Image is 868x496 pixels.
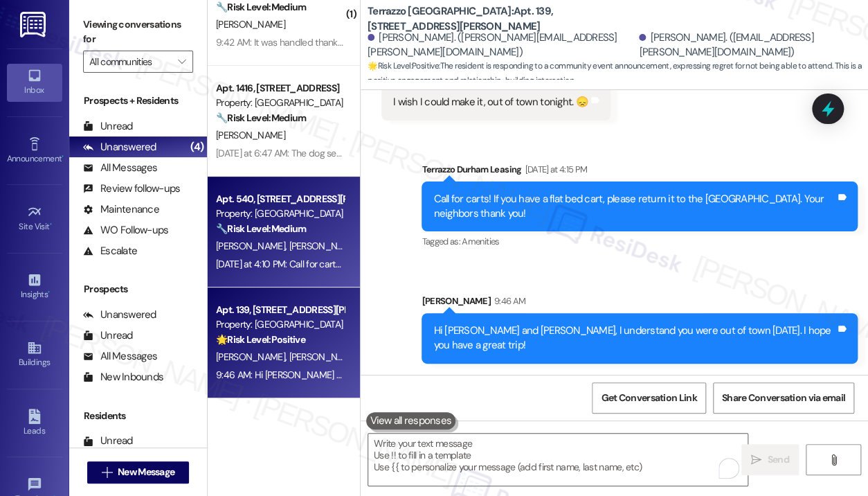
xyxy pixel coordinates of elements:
a: Site Visit • [7,200,62,238]
div: Apt. 139, [STREET_ADDRESS][PERSON_NAME] [216,303,344,317]
div: Hi [PERSON_NAME] and [PERSON_NAME], I understand you were out of town [DATE]. I hope you have a g... [433,324,835,353]
div: [PERSON_NAME]. ([PERSON_NAME][EMAIL_ADDRESS][PERSON_NAME][DOMAIN_NAME]) [368,30,635,60]
div: Tagged as: [422,231,858,251]
span: Get Conversation Link [601,391,696,405]
a: Insights • [7,268,62,305]
b: Terrazzo [GEOGRAPHIC_DATA]: Apt. 139, [STREET_ADDRESS][PERSON_NAME] [368,4,644,34]
div: Escalate [83,244,137,258]
div: Property: [GEOGRAPHIC_DATA] [216,96,344,110]
div: 9:42 AM: It was handled thank you [216,36,354,48]
div: [DATE] at 4:10 PM: Call for carts! If you have a flat bed cart, please return it to the [GEOGRAPH... [216,258,735,270]
div: Unread [83,119,133,134]
div: Unread [83,328,133,343]
div: WO Follow-ups [83,223,168,238]
strong: 🔧 Risk Level: Medium [216,1,306,13]
div: All Messages [83,161,157,175]
div: Prospects + Residents [69,94,207,108]
span: Send [767,452,788,467]
button: Share Conversation via email [713,382,854,414]
img: ResiDesk Logo [20,12,48,37]
span: • [62,152,64,161]
div: Property: [GEOGRAPHIC_DATA] [216,206,344,221]
div: Unanswered [83,308,156,322]
div: Apt. 540, [STREET_ADDRESS][PERSON_NAME] [216,192,344,206]
div: Residents [69,409,207,423]
div: New Inbounds [83,370,163,384]
strong: 🌟 Risk Level: Positive [216,333,305,346]
a: Leads [7,405,62,442]
span: • [50,220,52,229]
div: [DATE] at 4:15 PM [521,162,587,177]
span: [PERSON_NAME] [289,240,359,252]
strong: 🔧 Risk Level: Medium [216,112,306,124]
span: [PERSON_NAME] [216,351,289,363]
span: New Message [118,465,174,479]
span: : The resident is responding to a community event announcement, expressing regret for not being a... [368,59,868,89]
span: Amenities [462,236,499,247]
div: All Messages [83,349,157,364]
div: Property: [GEOGRAPHIC_DATA] [216,317,344,332]
div: 9:46 AM [491,294,525,308]
button: New Message [87,461,190,484]
div: (4) [187,136,207,158]
button: Send [741,444,799,475]
textarea: To enrich screen reader interactions, please activate Accessibility in Grammarly extension settings [368,434,748,486]
div: I wish I could make it, out of town tonight. 😞 [393,95,588,109]
span: [PERSON_NAME] [216,18,285,30]
span: Share Conversation via email [722,391,845,405]
span: [PERSON_NAME] [216,240,289,252]
span: • [48,287,50,297]
strong: 🌟 Risk Level: Positive [368,60,439,71]
a: Inbox [7,64,62,101]
div: Maintenance [83,202,159,217]
div: Apt. 1416, [STREET_ADDRESS] [216,81,344,96]
div: [DATE] at 6:47 AM: The dog seems to be barking and yelping right now. [216,147,499,159]
button: Get Conversation Link [592,382,705,414]
a: Buildings [7,336,62,373]
div: Unread [83,434,133,448]
label: Viewing conversations for [83,14,193,51]
div: Terrazzo Durham Leasing [422,162,858,181]
strong: 🔧 Risk Level: Medium [216,222,306,235]
div: 9:46 AM: Hi [PERSON_NAME] and [PERSON_NAME], I understand you were out of town [DATE]. I hope you... [216,369,709,381]
i:  [178,56,186,67]
div: Prospects [69,282,207,296]
div: Review follow-ups [83,181,180,196]
span: [PERSON_NAME] [216,129,285,141]
input: All communities [89,51,171,73]
div: Unanswered [83,140,156,154]
div: [PERSON_NAME]. ([EMAIL_ADDRESS][PERSON_NAME][DOMAIN_NAME]) [639,30,858,60]
i:  [102,467,112,478]
span: [PERSON_NAME] [289,351,359,363]
div: [PERSON_NAME] [422,294,858,313]
i:  [828,454,838,466]
i:  [751,454,761,466]
div: Call for carts! If you have a flat bed cart, please return it to the [GEOGRAPHIC_DATA]. Your neig... [433,192,835,222]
